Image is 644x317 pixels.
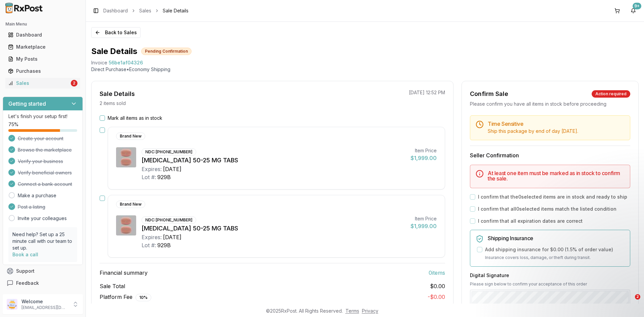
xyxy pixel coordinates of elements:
a: Sales2 [5,77,80,89]
div: [MEDICAL_DATA] 50-25 MG TABS [142,224,405,233]
span: Post a listing [18,204,45,210]
a: Privacy [362,308,378,314]
label: I confirm that all expiration dates are correct [478,218,583,224]
button: My Posts [3,54,83,64]
div: Lot #: [142,173,156,181]
button: Feedback [3,277,83,289]
h1: Sale Details [91,46,137,57]
span: Ship this package by end of day [DATE] . [488,128,578,134]
button: Marketplace [3,42,83,52]
img: Juluca 50-25 MG TABS [116,215,136,235]
button: Purchases [3,66,83,76]
div: $1,999.00 [411,154,437,162]
button: Back to Sales [91,27,141,38]
p: [EMAIL_ADDRESS][DOMAIN_NAME] [21,305,68,310]
span: 0 item s [429,269,445,277]
h3: Getting started [8,100,46,108]
div: Pending Confirmation [141,48,192,55]
span: Create your account [18,135,63,142]
p: 2 items sold [100,100,126,107]
a: Make a purchase [18,192,56,199]
a: My Posts [5,53,80,65]
p: Welcome [21,298,68,305]
span: Feedback [16,280,39,286]
div: Please confirm you have all items in stock before proceeding [470,101,630,107]
div: 929B [157,241,171,249]
span: Verify beneficial owners [18,169,72,176]
h3: Seller Confirmation [470,151,630,159]
div: [MEDICAL_DATA] 50-25 MG TABS [142,156,405,165]
div: Brand New [116,133,145,140]
label: Add shipping insurance for $0.00 ( 1.5 % of order value) [485,246,613,253]
button: Dashboard [3,30,83,40]
a: Purchases [5,65,80,77]
span: Connect a bank account [18,181,72,188]
nav: breadcrumb [103,7,189,14]
div: My Posts [8,56,77,62]
div: NDC: [PHONE_NUMBER] [142,148,196,156]
span: Sale Details [163,7,189,14]
div: Brand New [116,201,145,208]
div: [DATE] [163,165,181,173]
div: Invoice [91,59,107,66]
div: Action required [592,90,630,98]
img: User avatar [7,299,17,310]
span: 2 [635,294,640,300]
span: Browse the marketplace [18,147,72,153]
a: Invite your colleagues [18,215,67,222]
p: Please sign below to confirm your acceptance of this order [470,281,630,287]
div: Marketplace [8,44,77,50]
div: 9+ [633,3,641,9]
a: Marketplace [5,41,80,53]
span: 75 % [8,121,18,128]
a: Dashboard [5,29,80,41]
a: Book a call [12,252,38,257]
img: RxPost Logo [3,3,46,13]
div: NDC: [PHONE_NUMBER] [142,216,196,224]
p: Need help? Set up a 25 minute call with our team to set up. [12,231,73,251]
div: 2 [71,80,77,87]
span: Verify your business [18,158,63,165]
div: 929B [157,173,171,181]
div: Purchases [8,68,77,74]
div: Sales [8,80,69,87]
a: Sales [139,7,151,14]
h5: At least one item must be marked as in stock to confirm the sale. [488,170,625,181]
div: Expires: [142,233,162,241]
div: Sale Details [100,89,135,99]
span: Financial summary [100,269,148,277]
span: - $0.00 [428,294,445,300]
div: 10 % [136,294,151,301]
img: Juluca 50-25 MG TABS [116,147,136,167]
label: Mark all items as in stock [108,115,162,121]
p: Insurance covers loss, damage, or theft during transit. [485,254,625,261]
span: Platform Fee [100,293,151,301]
span: $0.00 [430,282,445,290]
div: Lot #: [142,241,156,249]
span: 56be1af04326 [109,59,143,66]
div: Item Price [411,147,437,154]
h3: Digital Signature [470,272,630,279]
div: $1,999.00 [411,222,437,230]
div: [DATE] [163,233,181,241]
label: I confirm that the 0 selected items are in stock and ready to ship [478,194,627,200]
div: Confirm Sale [470,89,508,99]
div: Dashboard [8,32,77,38]
h5: Time Sensitive [488,121,625,126]
p: Let's finish your setup first! [8,113,77,120]
p: [DATE] 12:52 PM [409,89,445,96]
iframe: Intercom live chat [621,294,637,310]
div: Expires: [142,165,162,173]
label: I confirm that all 0 selected items match the listed condition [478,206,616,212]
button: 9+ [628,5,639,16]
a: Terms [345,308,359,314]
button: Support [3,265,83,277]
h5: Shipping Insurance [488,235,625,241]
div: Item Price [411,215,437,222]
p: Direct Purchase • Economy Shipping [91,66,639,73]
h2: Main Menu [5,21,80,27]
button: Sales2 [3,78,83,89]
span: Sale Total [100,282,125,290]
a: Dashboard [103,7,128,14]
